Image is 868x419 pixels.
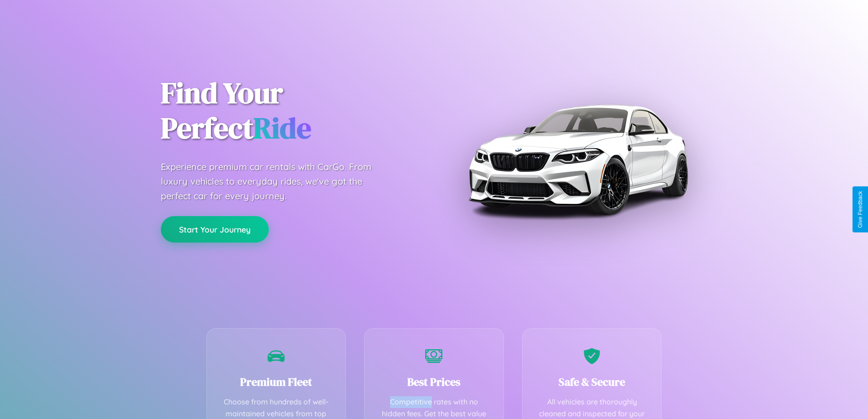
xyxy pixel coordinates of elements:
img: Premium BMW car rental vehicle [464,46,692,274]
h1: Find Your Perfect [161,76,421,146]
div: Give Feedback [857,191,863,228]
h3: Best Prices [378,374,490,389]
p: Experience premium car rentals with CarGo. From luxury vehicles to everyday rides, we've got the ... [161,160,389,203]
button: Start Your Journey [161,216,269,243]
h3: Safe & Secure [536,374,648,389]
span: Ride [253,108,311,148]
h3: Premium Fleet [221,374,332,389]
